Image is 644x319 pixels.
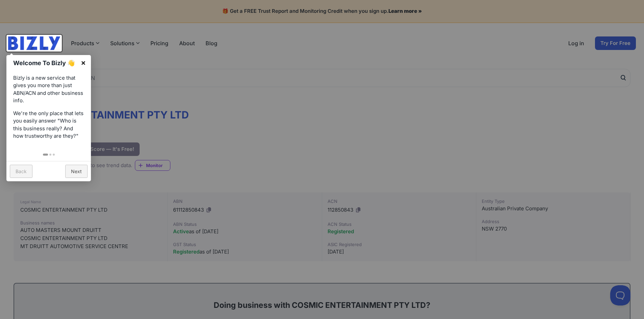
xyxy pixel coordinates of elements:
[13,110,84,140] p: We're the only place that lets you easily answer "Who is this business really? And how trustworth...
[10,165,32,178] a: Back
[13,58,77,68] h1: Welcome To Bizly 👋
[76,55,91,70] a: ×
[65,165,88,178] a: Next
[13,74,84,105] p: Bizly is a new service that gives you more than just ABN/ACN and other business info.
